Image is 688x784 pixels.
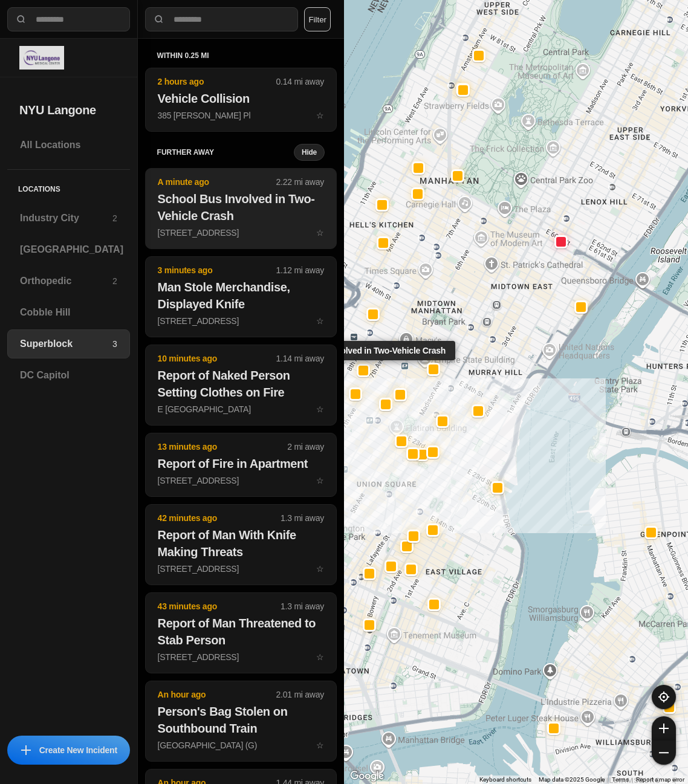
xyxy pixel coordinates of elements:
[20,138,117,152] h3: All Locations
[7,131,130,160] a: All Locations
[145,256,337,337] button: 3 minutes ago1.12 mi awayMan Stole Merchandise, Displayed Knife[STREET_ADDRESS]star
[281,600,324,612] p: 1.3 mi away
[158,279,324,313] h2: Man Stole Merchandise, Displayed Knife
[357,364,370,377] button: School Bus Involved in Two-Vehicle Crash
[20,337,112,351] h3: Superblock
[158,526,324,560] h2: Report of Man With Knife Making Threats
[158,475,324,487] p: [STREET_ADDRESS]
[7,736,130,765] button: iconCreate New Incident
[39,744,117,756] p: Create New Incident
[158,455,324,472] h2: Report of Fire in Apartment
[20,368,117,383] h3: DC Capitol
[158,352,276,364] p: 10 minutes ago
[7,329,130,358] a: Superblock3
[7,361,130,390] a: DC Capitol
[157,147,294,157] h5: further away
[145,740,337,750] a: An hour ago2.01 mi awayPerson's Bag Stolen on Southbound Train[GEOGRAPHIC_DATA] (G)star
[158,315,324,327] p: [STREET_ADDRESS]
[145,345,337,426] button: 10 minutes ago1.14 mi awayReport of Naked Person Setting Clothes on FireE [GEOGRAPHIC_DATA]star
[158,512,281,524] p: 42 minutes ago
[145,563,337,574] a: 42 minutes ago1.3 mi awayReport of Man With Knife Making Threats[STREET_ADDRESS]star
[302,147,317,157] small: Hide
[316,476,324,485] span: star
[145,681,337,762] button: An hour ago2.01 mi awayPerson's Bag Stolen on Southbound Train[GEOGRAPHIC_DATA] (G)star
[316,564,324,574] span: star
[158,615,324,649] h2: Report of Man Threatened to Stab Person
[636,776,684,783] a: Report a map error
[652,740,676,765] button: zoom-out
[316,228,324,238] span: star
[20,242,123,257] h3: [GEOGRAPHIC_DATA]
[316,404,324,414] span: star
[158,367,324,401] h2: Report of Naked Person Setting Clothes on Fire
[304,7,331,31] button: Filter
[145,433,337,497] button: 13 minutes ago2 mi awayReport of Fire in Apartment[STREET_ADDRESS]star
[316,316,324,326] span: star
[21,745,31,755] img: icon
[287,441,324,453] p: 2 mi away
[112,275,117,287] p: 2
[145,110,337,120] a: 2 hours ago0.14 mi awayVehicle Collision385 [PERSON_NAME] Plstar
[659,748,669,757] img: zoom-out
[276,176,324,188] p: 2.22 mi away
[145,404,337,414] a: 10 minutes ago1.14 mi awayReport of Naked Person Setting Clothes on FireE [GEOGRAPHIC_DATA]star
[20,274,112,288] h3: Orthopedic
[19,102,118,118] h2: NYU Langone
[276,76,324,88] p: 0.14 mi away
[158,651,324,663] p: [STREET_ADDRESS]
[19,46,64,70] img: logo
[145,227,337,238] a: A minute ago2.22 mi awaySchool Bus Involved in Two-Vehicle Crash[STREET_ADDRESS]star
[652,685,676,709] button: recenter
[347,768,387,784] img: Google
[145,504,337,585] button: 42 minutes ago1.3 mi awayReport of Man With Knife Making Threats[STREET_ADDRESS]star
[145,592,337,673] button: 43 minutes ago1.3 mi awayReport of Man Threatened to Stab Person[STREET_ADDRESS]star
[158,441,288,453] p: 13 minutes ago
[7,170,130,204] h5: Locations
[145,316,337,326] a: 3 minutes ago1.12 mi awayMan Stole Merchandise, Displayed Knife[STREET_ADDRESS]star
[20,211,112,225] h3: Industry City
[316,740,324,750] span: star
[158,76,276,88] p: 2 hours ago
[153,13,165,25] img: search
[158,688,276,701] p: An hour ago
[7,298,130,327] a: Cobble Hill
[158,190,324,224] h2: School Bus Involved in Two-Vehicle Crash
[276,688,324,701] p: 2.01 mi away
[658,692,669,702] img: recenter
[294,144,325,161] button: Hide
[112,338,117,350] p: 3
[158,227,324,239] p: [STREET_ADDRESS]
[15,13,27,25] img: search
[347,768,387,784] a: Open this area in Google Maps (opens a new window)
[7,204,130,233] a: Industry City2
[158,703,324,737] h2: Person's Bag Stolen on Southbound Train
[539,776,605,783] span: Map data ©2025 Google
[158,739,324,751] p: [GEOGRAPHIC_DATA] (G)
[271,341,455,360] div: School Bus Involved in Two-Vehicle Crash
[145,168,337,249] button: A minute ago2.22 mi awaySchool Bus Involved in Two-Vehicle Crash[STREET_ADDRESS]star
[158,90,324,107] h2: Vehicle Collision
[145,652,337,662] a: 43 minutes ago1.3 mi awayReport of Man Threatened to Stab Person[STREET_ADDRESS]star
[7,267,130,296] a: Orthopedic2
[281,512,324,524] p: 1.3 mi away
[158,563,324,575] p: [STREET_ADDRESS]
[659,724,669,733] img: zoom-in
[157,51,325,60] h5: within 0.25 mi
[158,264,276,276] p: 3 minutes ago
[479,776,531,784] button: Keyboard shortcuts
[612,776,629,783] a: Terms (opens in new tab)
[20,305,117,320] h3: Cobble Hill
[276,352,324,364] p: 1.14 mi away
[158,176,276,188] p: A minute ago
[652,716,676,740] button: zoom-in
[316,111,324,120] span: star
[158,109,324,121] p: 385 [PERSON_NAME] Pl
[112,212,117,224] p: 2
[145,68,337,132] button: 2 hours ago0.14 mi awayVehicle Collision385 [PERSON_NAME] Plstar
[158,600,281,612] p: 43 minutes ago
[316,652,324,662] span: star
[276,264,324,276] p: 1.12 mi away
[7,235,130,264] a: [GEOGRAPHIC_DATA]
[145,475,337,485] a: 13 minutes ago2 mi awayReport of Fire in Apartment[STREET_ADDRESS]star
